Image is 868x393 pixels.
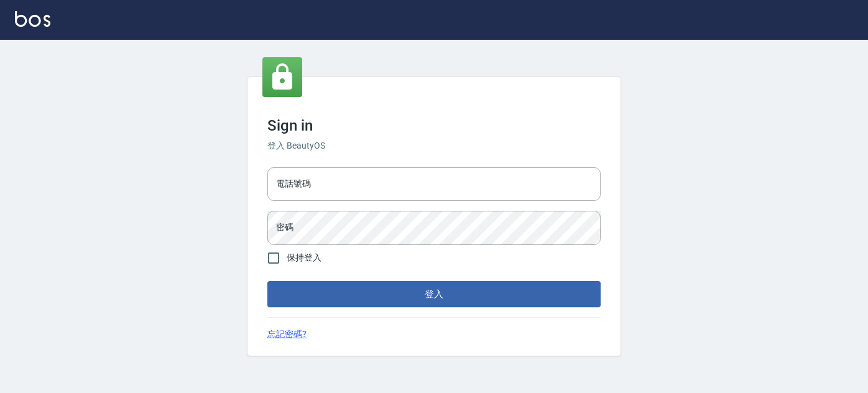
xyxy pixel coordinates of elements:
[267,328,307,341] a: 忘記密碼?
[15,11,50,27] img: Logo
[267,139,601,152] h6: 登入 BeautyOS
[287,251,321,264] span: 保持登入
[267,117,601,134] h3: Sign in
[267,281,601,307] button: 登入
